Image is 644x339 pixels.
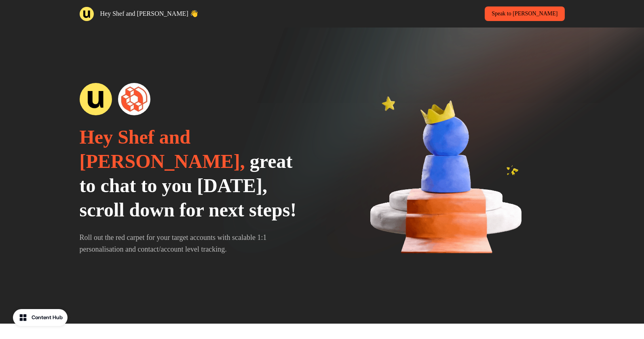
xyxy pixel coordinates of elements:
[32,314,63,322] div: Content Hub
[100,9,198,19] p: Hey Shef and [PERSON_NAME] 👋
[13,309,68,326] button: Content Hub
[80,126,245,172] span: Hey Shef and [PERSON_NAME],
[80,233,267,253] span: Roll out the red carpet for your target accounts with scalable 1:1 personalisation and contact/ac...
[485,6,564,21] a: Speak to [PERSON_NAME]
[80,150,297,220] span: great to chat to you [DATE], scroll down for next steps!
